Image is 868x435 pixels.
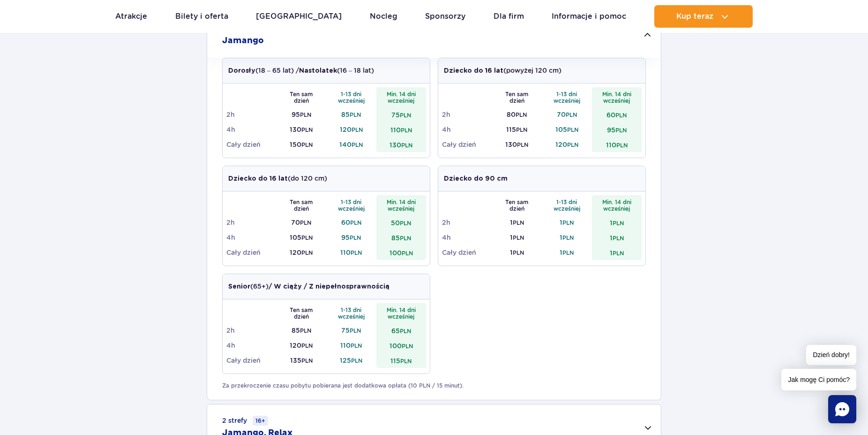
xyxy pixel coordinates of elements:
[228,174,327,183] p: (do 120 cm)
[277,245,327,260] td: 120
[492,230,542,245] td: 1
[326,215,376,230] td: 60
[492,137,542,152] td: 130
[301,342,313,349] small: PLN
[226,215,277,230] td: 2h
[222,416,268,426] small: 2 strefy
[513,234,524,241] small: PLN
[400,112,411,119] small: PLN
[542,230,592,245] td: 1
[376,107,427,122] td: 75
[613,250,624,257] small: PLN
[492,107,542,122] td: 80
[654,5,753,28] button: Kup teraz
[402,343,413,350] small: PLN
[226,323,277,338] td: 2h
[376,87,427,107] th: Min. 14 dni wcześniej
[562,249,574,256] small: PLN
[542,245,592,260] td: 1
[592,245,642,260] td: 1
[228,68,255,74] strong: Dorosły
[277,107,327,122] td: 95
[592,230,642,245] td: 1
[115,5,147,28] a: Atrakcje
[442,245,492,260] td: Cały dzień
[326,323,376,338] td: 75
[542,137,592,152] td: 120
[615,127,627,134] small: PLN
[277,303,327,323] th: Ten sam dzień
[442,230,492,245] td: 4h
[226,338,277,353] td: 4h
[352,126,363,133] small: PLN
[442,137,492,152] td: Cały dzień
[277,137,327,152] td: 150
[277,323,327,338] td: 85
[444,66,561,76] p: (powyżej 120 cm)
[277,338,327,353] td: 120
[781,369,856,390] span: Jak mogę Ci pomóc?
[542,107,592,122] td: 70
[492,245,542,260] td: 1
[513,219,524,226] small: PLN
[253,416,268,426] small: 16+
[226,353,277,368] td: Cały dzień
[444,68,503,74] strong: Dziecko do 16 lat
[277,122,327,137] td: 130
[613,220,624,227] small: PLN
[492,195,542,215] th: Ten sam dzień
[376,338,427,353] td: 100
[592,107,642,122] td: 60
[676,12,713,21] span: Kup teraz
[277,87,327,107] th: Ten sam dzień
[277,230,327,245] td: 105
[592,87,642,107] th: Min. 14 dni wcześniej
[542,215,592,230] td: 1
[492,122,542,137] td: 115
[401,142,412,149] small: PLN
[226,122,277,137] td: 4h
[376,122,427,137] td: 110
[228,176,288,182] strong: Dziecko do 16 lat
[351,357,362,364] small: PLN
[256,5,342,28] a: [GEOGRAPHIC_DATA]
[352,141,363,148] small: PLN
[228,282,389,291] p: (65+)
[277,195,327,215] th: Ten sam dzień
[326,122,376,137] td: 120
[301,357,313,364] small: PLN
[376,195,427,215] th: Min. 14 dni wcześniej
[222,382,646,390] p: Za przekroczenie czasu pobytu pobierana jest dodatkowa opłata (10 PLN / 15 minut).
[492,87,542,107] th: Ten sam dzień
[326,245,376,260] td: 110
[592,195,642,215] th: Min. 14 dni wcześniej
[301,141,313,148] small: PLN
[350,234,361,241] small: PLN
[226,107,277,122] td: 2h
[326,338,376,353] td: 110
[616,142,628,149] small: PLN
[401,127,412,134] small: PLN
[562,219,574,226] small: PLN
[299,68,337,74] strong: Nastolatek
[326,107,376,122] td: 85
[516,126,527,133] small: PLN
[806,345,856,365] span: Dzień dobry!
[300,111,311,118] small: PLN
[494,5,524,28] a: Dla firm
[566,111,577,118] small: PLN
[350,111,361,118] small: PLN
[226,230,277,245] td: 4h
[269,283,389,290] strong: / W ciąży / Z niepełnosprawnością
[326,230,376,245] td: 95
[613,235,624,242] small: PLN
[300,327,311,334] small: PLN
[400,235,411,242] small: PLN
[222,35,264,46] h2: Jamango
[425,5,465,28] a: Sponsorzy
[326,303,376,323] th: 1-13 dni wcześniej
[376,137,427,152] td: 130
[400,220,411,227] small: PLN
[376,303,427,323] th: Min. 14 dni wcześniej
[592,215,642,230] td: 1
